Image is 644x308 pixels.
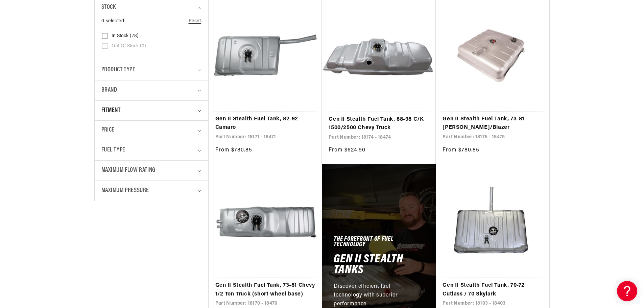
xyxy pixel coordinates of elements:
[101,18,124,25] span: 0 selected
[112,33,139,39] span: In stock (78)
[101,140,201,160] summary: Fuel Type (0 selected)
[101,86,117,95] span: Brand
[101,65,136,75] span: Product type
[101,166,156,175] span: Maximum Flow Rating
[101,181,201,201] summary: Maximum Pressure (0 selected)
[101,145,125,155] span: Fuel Type
[101,161,201,181] summary: Maximum Flow Rating (0 selected)
[443,115,543,132] a: Gen II Stealth Fuel Tank, 73-81 [PERSON_NAME]/Blazer
[101,121,201,140] summary: Price
[443,281,543,299] a: Gen II Stealth Fuel Tank, 70-72 Cutlass / 70 Skylark
[112,43,146,49] span: Out of stock (0)
[101,80,201,100] summary: Brand (0 selected)
[101,106,121,116] span: Fitment
[101,60,201,80] summary: Product type (0 selected)
[101,3,116,13] span: Stock
[101,101,201,121] summary: Fitment (0 selected)
[215,281,315,299] a: Gen II Stealth Fuel Tank, 73-81 Chevy 1/2 Ton Truck (short wheel base)
[189,18,201,25] a: Reset
[215,115,315,132] a: Gen II Stealth Fuel Tank, 82-92 Camaro
[101,186,149,196] span: Maximum Pressure
[334,254,424,276] h2: Gen II Stealth Tanks
[334,237,424,248] h5: The forefront of fuel technology
[329,115,429,133] a: Gen II Stealth Fuel Tank, 88-98 C/K 1500/2500 Chevy Truck
[101,126,115,135] span: Price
